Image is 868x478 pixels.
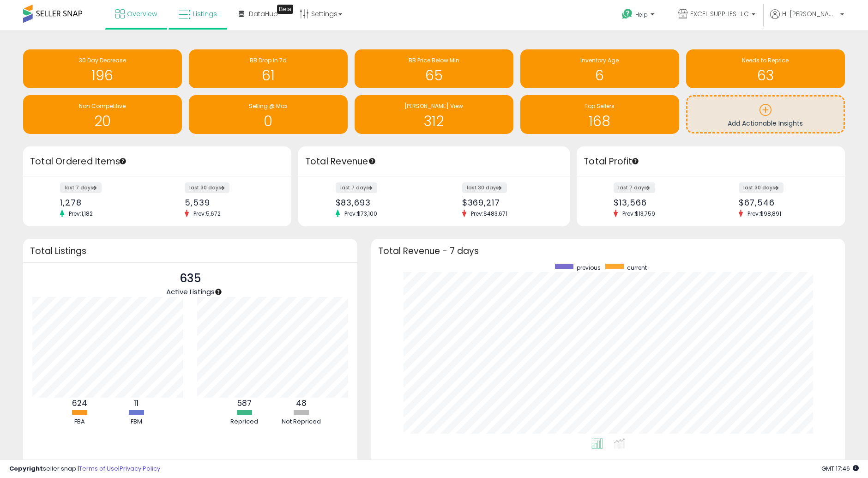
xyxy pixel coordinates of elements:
span: Prev: 5,672 [189,210,225,218]
span: Add Actionable Insights [728,119,803,128]
div: $67,546 [739,198,829,207]
span: Selling @ Max [249,102,288,110]
span: 2025-08-11 17:46 GMT [821,464,859,473]
h1: 63 [691,68,840,83]
div: Not Repriced [273,417,329,426]
a: Add Actionable Insights [687,97,844,132]
label: last 30 days [185,182,229,193]
a: Needs to Reprice 63 [686,49,845,88]
div: seller snap | | [9,465,160,473]
div: Tooltip anchor [368,157,376,165]
h3: Total Profit [584,155,838,168]
a: Privacy Policy [120,464,160,473]
a: 30 Day Decrease 196 [23,49,182,88]
a: Non Competitive 20 [23,95,182,134]
span: BB Price Below Min [409,56,459,64]
span: Prev: $73,100 [340,210,382,218]
label: last 30 days [462,182,507,193]
div: FBM [108,417,164,426]
span: Prev: $483,671 [466,210,512,218]
span: 30 Day Decrease [79,56,126,64]
span: Listings [193,9,217,18]
span: BB Drop in 7d [250,56,287,64]
h1: 312 [359,114,509,129]
div: 1,278 [60,198,150,207]
div: Tooltip anchor [631,157,639,165]
span: DataHub [249,9,278,18]
b: 11 [134,398,139,409]
div: $369,217 [462,198,554,207]
div: Tooltip anchor [214,288,223,296]
span: Overview [127,9,157,18]
h3: Total Ordered Items [30,155,284,168]
span: Active Listings [166,287,215,296]
b: 587 [237,398,252,409]
h3: Total Revenue [305,155,563,168]
a: Selling @ Max 0 [189,95,348,134]
h1: 6 [525,68,675,83]
a: [PERSON_NAME] View 312 [355,95,513,134]
b: 624 [72,398,87,409]
h1: 20 [28,114,177,129]
span: Inventory Age [581,56,619,64]
a: Help [615,1,663,30]
span: current [627,264,647,272]
h1: 168 [525,114,675,129]
div: $13,566 [614,198,704,207]
div: Tooltip anchor [119,157,127,165]
a: Top Sellers 168 [520,95,679,134]
h1: 196 [28,68,177,83]
strong: Copyright [9,464,43,473]
h1: 61 [193,68,343,83]
h3: Total Listings [30,248,350,254]
span: Prev: 1,182 [64,210,97,218]
span: Needs to Reprice [742,56,789,64]
a: Hi [PERSON_NAME] [770,9,844,30]
label: last 7 days [60,182,102,193]
div: $83,693 [336,198,427,207]
span: Help [635,11,648,18]
a: Terms of Use [79,464,118,473]
b: 48 [296,398,307,409]
a: BB Price Below Min 65 [355,49,513,88]
label: last 30 days [739,182,784,193]
h3: Total Revenue - 7 days [378,248,838,254]
p: 635 [166,270,215,287]
div: FBA [52,417,107,426]
a: BB Drop in 7d 61 [189,49,348,88]
span: EXCEL SUPPLIES LLC [690,9,749,18]
span: [PERSON_NAME] View [405,102,464,110]
div: Tooltip anchor [277,5,293,14]
span: Non Competitive [79,102,126,110]
a: Inventory Age 6 [520,49,679,88]
label: last 7 days [614,182,655,193]
div: Repriced [217,417,272,426]
span: Top Sellers [585,102,615,110]
span: Prev: $13,759 [618,210,660,218]
span: previous [577,264,601,272]
h1: 65 [359,68,509,83]
div: 5,539 [185,198,275,207]
span: Hi [PERSON_NAME] [782,9,838,18]
span: Prev: $98,891 [743,210,786,218]
label: last 7 days [336,182,377,193]
h1: 0 [193,114,343,129]
i: Get Help [621,8,633,20]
